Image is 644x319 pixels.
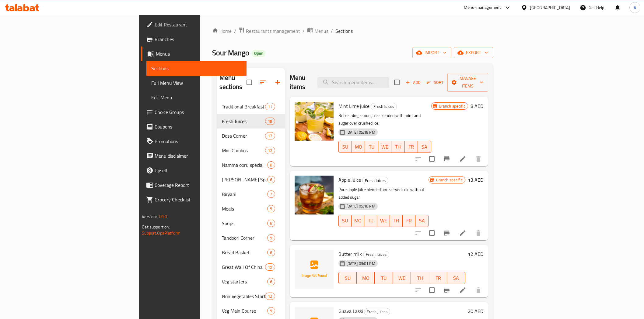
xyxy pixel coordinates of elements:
span: Sections [335,27,353,35]
nav: breadcrumb [212,27,493,35]
div: Meals5 [217,201,285,216]
div: Veg Main Course9 [217,304,285,318]
span: Get support on: [142,223,170,231]
img: Butter milk [295,250,334,289]
button: WE [393,272,411,284]
div: items [267,278,275,285]
img: Apple Juice [295,176,334,214]
span: Add [405,79,421,86]
span: Version: [142,213,157,221]
div: [GEOGRAPHIC_DATA] [530,4,570,11]
div: Biryani [222,190,268,198]
a: Support.OpsPlatform [142,229,180,237]
h6: 12 AED [468,250,483,258]
div: Mini Combos12 [217,143,285,158]
li: / [331,27,333,35]
span: Sections [151,65,241,72]
span: Fresh Juices [362,177,388,184]
a: Menus [141,46,246,61]
button: Branch-specific-item [439,283,454,297]
div: Dosa Corner17 [217,129,285,143]
div: Great Wall Of China19 [217,260,285,274]
span: Choice Groups [155,108,241,116]
h2: Menu items [290,73,310,91]
span: 18 [265,118,275,124]
div: Menu-management [464,4,501,11]
span: Upsell [155,167,241,174]
button: FR [429,272,447,284]
a: Promotions [141,134,246,149]
div: [PERSON_NAME] Special6 [217,172,285,187]
button: Branch-specific-item [439,152,454,166]
span: Fresh Juices [222,118,265,125]
span: 9 [268,235,275,241]
img: Mint Lime juice [295,102,334,141]
a: Edit Menu [146,90,246,105]
span: [DATE] 05:18 PM [344,129,378,135]
span: Branches [155,36,241,43]
span: Traditional Breakfast [222,103,265,110]
div: items [267,249,275,256]
button: TH [390,215,403,227]
span: 5 [268,206,275,212]
span: Great Wall Of China [222,263,265,271]
a: Menus [307,27,328,35]
li: / [303,27,305,35]
div: Dosa Corner [222,132,265,139]
span: Namma ooru special [222,161,268,169]
span: Veg starters [222,278,268,285]
span: Menus [314,27,328,35]
span: SU [341,216,349,225]
span: Sort sections [256,75,270,90]
span: Select section [390,76,403,89]
div: Tandoori Corner [222,234,268,242]
button: SU [338,272,357,284]
span: Guava Lassi [338,307,363,316]
a: Sections [146,61,246,76]
a: Edit Restaurant [141,17,246,32]
button: Sort [425,78,445,87]
span: SU [341,274,354,283]
button: SU [338,215,352,227]
div: Fresh Juices [371,103,397,110]
span: SA [418,216,426,225]
div: items [265,132,275,139]
button: TH [411,272,429,284]
button: TU [375,272,393,284]
button: WE [378,141,391,153]
span: Sort items [423,78,447,87]
button: SA [418,141,431,153]
button: Add [403,78,423,87]
span: 6 [268,177,275,183]
span: 6 [268,279,275,285]
a: Choice Groups [141,105,246,119]
span: Sour Mango [212,46,249,60]
span: Soups [222,220,268,227]
span: 6 [268,250,275,256]
span: TU [367,216,375,225]
div: items [267,176,275,183]
span: Fresh Juices [364,308,390,315]
button: WE [377,215,390,227]
span: Mini Combos [222,147,265,154]
span: [PERSON_NAME] Special [222,176,268,183]
button: Branch-specific-item [439,226,454,240]
h6: 20 AED [468,307,483,315]
button: MO [357,272,375,284]
button: FR [405,141,418,153]
button: Add section [270,75,285,90]
span: 11 [265,104,275,110]
span: FR [407,142,415,151]
span: TU [367,142,376,151]
div: Meals [222,205,268,212]
span: A [634,4,636,11]
a: Full Menu View [146,76,246,90]
a: Coupons [141,119,246,134]
span: Coverage Report [155,181,241,189]
span: Manage items [452,75,483,90]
